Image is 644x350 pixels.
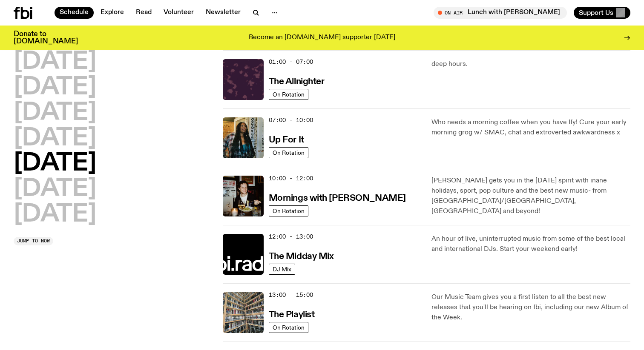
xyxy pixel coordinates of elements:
a: On Rotation [269,147,308,158]
p: Who needs a morning coffee when you have Ify! Cure your early morning grog w/ SMAC, chat and extr... [431,117,630,138]
button: [DATE] [14,152,96,176]
button: [DATE] [14,76,96,100]
a: DJ Mix [269,264,295,275]
h3: Donate to [DOMAIN_NAME] [14,31,78,45]
button: [DATE] [14,50,96,74]
a: The Midday Mix [269,250,334,261]
span: Support Us [579,9,613,17]
span: On Rotation [273,91,305,97]
p: An hour of live, uninterrupted music from some of the best local and international DJs. Start you... [431,234,630,254]
span: 01:00 - 07:00 [269,58,313,66]
button: [DATE] [14,127,96,151]
a: On Rotation [269,205,308,216]
span: On Rotation [273,324,305,330]
span: 07:00 - 10:00 [269,116,313,124]
img: A corner shot of the fbi music library [223,292,264,333]
a: The Playlist [269,309,315,319]
span: Jump to now [17,239,50,243]
a: Up For It [269,134,304,145]
a: Explore [95,7,129,19]
p: deep hours. [431,59,630,69]
h3: The Midday Mix [269,252,334,261]
button: [DATE] [14,203,96,227]
a: Volunteer [158,7,199,19]
a: On Rotation [269,322,308,333]
button: [DATE] [14,101,96,125]
button: On AirLunch with [PERSON_NAME] [434,7,567,19]
a: On Rotation [269,89,308,100]
a: Read [131,7,157,19]
h3: The Playlist [269,310,315,319]
a: Newsletter [201,7,246,19]
a: Schedule [55,7,94,19]
span: DJ Mix [273,266,291,272]
img: Ify - a Brown Skin girl with black braided twists, looking up to the side with her tongue stickin... [223,117,264,158]
img: Sam blankly stares at the camera, brightly lit by a camera flash wearing a hat collared shirt and... [223,176,264,216]
a: Mornings with [PERSON_NAME] [269,192,406,203]
span: On Rotation [273,208,305,214]
p: [PERSON_NAME] gets you in the [DATE] spirit with inane holidays, sport, pop culture and the best ... [431,176,630,216]
button: Support Us [574,7,630,19]
button: Jump to now [14,237,53,245]
p: Become an [DOMAIN_NAME] supporter [DATE] [249,34,395,42]
p: Our Music Team gives you a first listen to all the best new releases that you'll be hearing on fb... [431,292,630,323]
span: 13:00 - 15:00 [269,291,313,299]
span: 12:00 - 13:00 [269,233,313,241]
span: 10:00 - 12:00 [269,174,313,182]
h3: Mornings with [PERSON_NAME] [269,194,406,203]
h3: The Allnighter [269,77,325,86]
span: On Rotation [273,149,305,156]
button: [DATE] [14,177,96,201]
a: The Allnighter [269,76,325,86]
h3: Up For It [269,136,304,145]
